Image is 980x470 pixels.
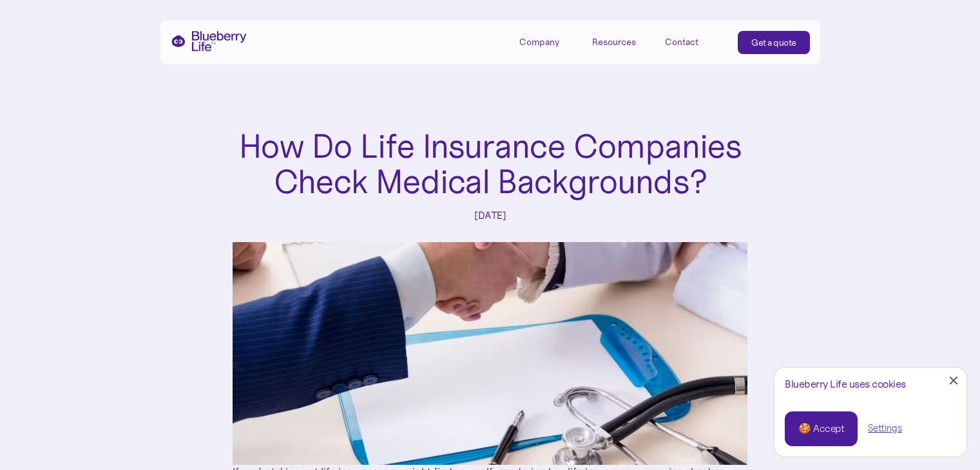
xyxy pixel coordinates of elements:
[665,37,698,48] div: Contact
[474,209,506,221] div: [DATE]
[592,31,650,52] div: Resources
[519,37,559,48] div: Company
[738,31,810,54] a: Get a quote
[592,37,636,48] div: Resources
[798,422,844,436] div: 🍪 Accept
[941,368,966,393] a: Close Cookie Popup
[751,36,796,49] div: Get a quote
[785,378,956,390] div: Blueberry Life uses cookies
[954,381,954,381] div: Close Cookie Popup
[233,129,748,199] h1: How Do Life Insurance Companies Check Medical Backgrounds?
[519,31,577,52] div: Company
[868,422,902,435] a: Settings
[665,31,723,52] a: Contact
[171,31,247,52] a: home
[785,411,858,446] a: 🍪 Accept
